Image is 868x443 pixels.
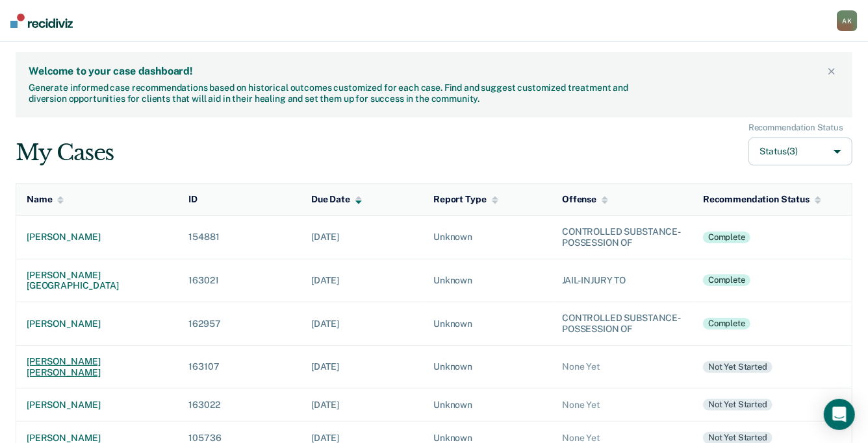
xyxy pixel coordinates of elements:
[748,138,852,165] button: Status(3)
[562,313,682,335] div: CONTROLLED SUBSTANCE-POSSESSION OF
[703,274,750,286] div: Complete
[837,10,858,31] button: AK
[301,345,423,389] td: [DATE]
[27,194,64,205] div: Name
[301,215,423,259] td: [DATE]
[301,389,423,422] td: [DATE]
[562,275,682,286] div: JAIL-INJURY TO
[29,82,632,104] div: Generate informed case recommendations based on historical outcomes customized for each case. Fin...
[423,302,552,346] td: Unknown
[423,389,552,422] td: Unknown
[562,400,682,411] div: None Yet
[178,215,301,259] td: 154881
[703,361,772,373] div: Not yet started
[703,318,750,329] div: Complete
[562,194,608,205] div: Offense
[433,194,498,205] div: Report Type
[16,139,114,166] div: My Cases
[311,194,362,205] div: Due Date
[748,123,843,133] div: Recommendation Status
[27,232,168,243] div: [PERSON_NAME]
[423,345,552,389] td: Unknown
[423,259,552,302] td: Unknown
[837,10,858,31] div: A K
[27,270,168,292] div: [PERSON_NAME][GEOGRAPHIC_DATA]
[301,259,423,302] td: [DATE]
[824,399,855,430] div: Open Intercom Messenger
[703,232,750,243] div: Complete
[10,14,73,28] img: Recidiviz
[178,259,301,302] td: 163021
[178,302,301,346] td: 162957
[703,194,821,205] div: Recommendation Status
[29,65,824,77] div: Welcome to your case dashboard!
[301,302,423,346] td: [DATE]
[27,400,168,411] div: [PERSON_NAME]
[188,194,198,205] div: ID
[703,399,772,411] div: Not yet started
[27,318,168,329] div: [PERSON_NAME]
[178,389,301,422] td: 163022
[562,226,682,248] div: CONTROLLED SUBSTANCE-POSSESSION OF
[27,356,168,378] div: [PERSON_NAME] [PERSON_NAME]
[562,361,682,372] div: None Yet
[178,345,301,389] td: 163107
[423,215,552,259] td: Unknown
